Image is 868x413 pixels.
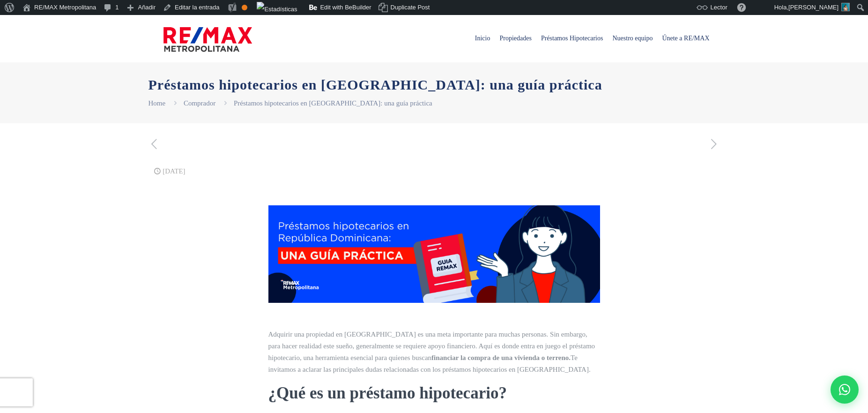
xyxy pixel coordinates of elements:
[163,25,252,53] img: remax-metropolitana-logo
[708,138,720,150] i: next post
[470,15,495,62] a: Inicio
[268,383,600,404] h2: ¿Qué es un préstamo hipotecario?
[431,354,571,361] strong: financiar la compra de una vivienda o terreno.
[608,24,657,53] span: Nuestro equipo
[148,76,720,93] h1: Préstamos hipotecarios en [GEOGRAPHIC_DATA]: una guía práctica
[148,137,160,152] a: previous post
[234,98,432,109] li: Préstamos hipotecarios en [GEOGRAPHIC_DATA]: una guía práctica
[268,329,600,375] p: Adquirir una propiedad en [GEOGRAPHIC_DATA] es una meta importante para muchas personas. Sin emba...
[257,2,297,17] img: Visitas de 48 horas. Haz clic para ver más estadísticas del sitio.
[657,15,714,62] a: Únete a RE/MAX
[536,24,608,53] span: Préstamos Hipotecarios
[495,15,536,62] a: Propiedades
[242,5,247,10] div: Aceptable
[708,137,720,152] a: next post
[657,24,714,53] span: Únete a RE/MAX
[184,99,215,107] a: Comprador
[470,24,495,53] span: Inicio
[536,15,608,62] a: Préstamos Hipotecarios
[788,4,838,11] span: [PERSON_NAME]
[163,167,185,175] time: [DATE]
[148,99,166,107] a: Home
[495,24,536,53] span: Propiedades
[608,15,657,62] a: Nuestro equipo
[148,138,160,150] i: previous post
[163,15,252,62] a: RE/MAX Metropolitana
[268,205,601,303] img: una persona mostrando un libro de guía práctica para adquirir un préstamo hipotecario en rd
